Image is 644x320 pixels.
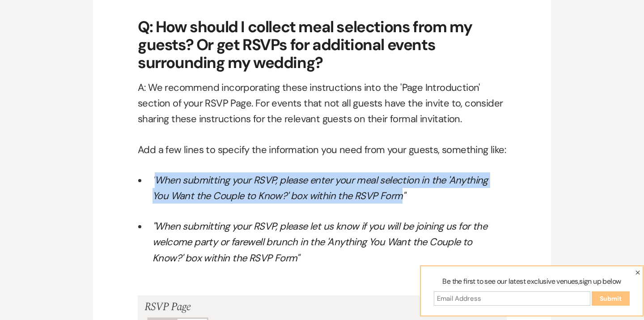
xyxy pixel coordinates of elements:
span: sign up below [579,277,621,286]
em: "When submitting your RSVP, please let us know if you will be joining us for the welcome party or... [153,220,487,264]
input: Submit [592,291,630,306]
em: "When submitting your RSVP, please enter your meal selection in the 'Anything You Want the Couple... [153,174,488,202]
p: Add a few lines to specify the information you need from your guests, something like: [138,142,506,158]
p: A: We recommend incorporating these instructions into the 'Page Introduction' section of your RSV... [138,80,506,127]
label: Be the first to see our latest exclusive venues, [426,276,637,291]
input: Email Address [434,291,590,306]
